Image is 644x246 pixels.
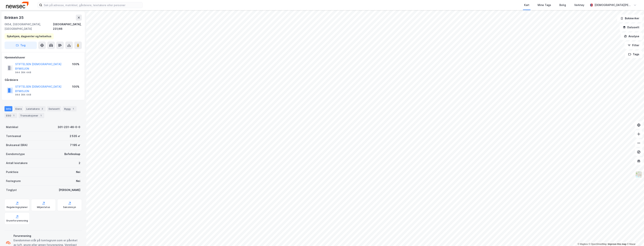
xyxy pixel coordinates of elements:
[5,113,17,118] div: ESG
[14,106,23,111] div: Eiere
[6,188,17,192] div: Tinglyst
[19,113,44,118] div: Transaksjoner
[635,171,642,178] img: Z
[617,15,642,22] button: Bokmerker
[608,243,626,245] a: Improve this map
[538,3,551,7] div: Mine Tags
[63,206,76,209] div: Saksinnsyn
[25,106,46,111] div: Leietakere
[6,134,21,138] div: Tomteareal
[620,24,642,31] button: Datasett
[37,206,50,209] div: Miljøstatus
[42,2,142,8] input: Søk på adresse, matrikkel, gårdeiere, leietakere eller personer
[14,234,80,238] div: Forurensning
[63,106,77,111] div: Bygg
[5,55,82,60] div: Hjemmelshaver
[53,22,82,31] div: [GEOGRAPHIC_DATA], 231/46
[559,3,566,7] div: Bolig
[40,107,44,111] div: 2
[12,114,16,117] div: 1
[72,84,79,89] div: 100%
[76,179,80,183] div: Nei
[5,15,24,21] div: Brinken 35
[7,206,28,209] div: Reguleringsplaner
[6,170,18,174] div: Punktleie
[15,71,31,74] div: 944 384 448
[71,107,75,111] div: 1
[6,179,21,183] div: Festegrunn
[574,3,584,7] div: Verktøy
[6,161,28,165] div: Antall leietakere
[578,243,588,245] a: Mapbox
[625,228,644,246] iframe: Chat Widget
[6,125,18,129] div: Matrikkel
[6,152,25,156] div: Eiendomstype
[6,219,28,222] div: Grunnforurensning
[76,170,80,174] div: Nei
[625,51,642,58] button: Tags
[15,93,31,96] div: 944 384 448
[6,143,28,147] div: Bruksareal (BRA)
[39,114,43,117] div: 1
[625,228,644,246] div: Kontrollprogram for chat
[524,3,529,7] div: Kart
[72,62,79,66] div: 100%
[79,161,80,165] div: 2
[5,78,82,82] div: Gårdeiere
[594,3,632,7] div: [DEMOGRAPHIC_DATA][PERSON_NAME]
[589,243,607,245] a: OpenStreetMap
[5,22,53,31] div: 0654, [GEOGRAPHIC_DATA], [GEOGRAPHIC_DATA]
[624,42,642,49] button: Filter
[47,106,61,111] div: Datasett
[5,42,37,49] button: Tag
[5,106,12,111] div: Info
[58,125,80,129] div: 301-231-46-0-0
[64,152,80,156] div: Bofelleskap
[59,188,80,192] div: [PERSON_NAME]
[6,2,29,8] img: newsec-logo.f6e21ccffca1b3a03d2d.png
[70,134,80,138] div: 2 535 ㎡
[7,34,51,39] div: Sykehjem, dagsenter og helsehus
[70,143,80,147] div: 7 195 ㎡
[621,33,642,40] button: Analyse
